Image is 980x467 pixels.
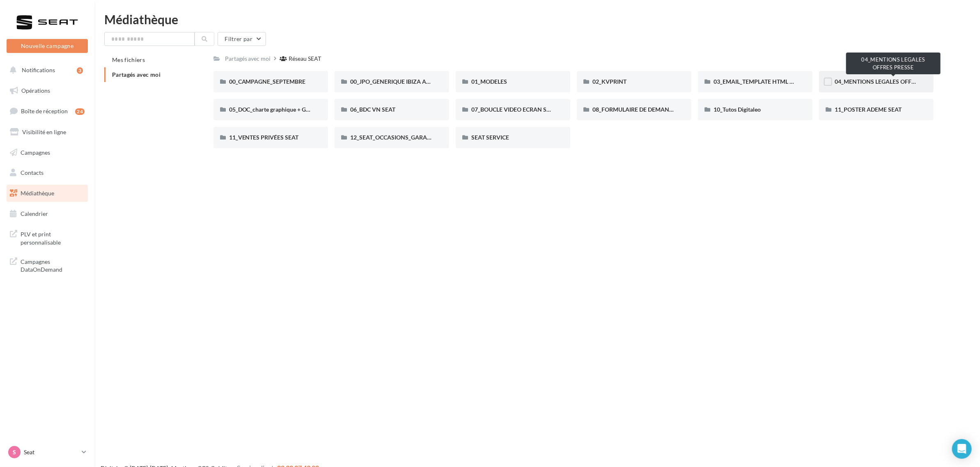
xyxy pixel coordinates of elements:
[21,108,68,114] span: Boîte de réception
[846,53,941,74] div: 04_MENTIONS LEGALES OFFRES PRESSE
[714,106,761,113] span: 10_Tutos Digitaleo
[21,149,50,156] span: Campagnes
[21,256,85,274] span: Campagnes DataOnDemand
[7,39,88,53] button: Nouvelle campagne
[835,106,902,113] span: 11_POSTER ADEME SEAT
[714,78,803,85] span: 03_EMAIL_TEMPLATE HTML SEAT
[77,67,83,74] div: 3
[229,106,329,113] span: 05_DOC_charte graphique + Guidelines
[471,106,580,113] span: 07_BOUCLE VIDEO ECRAN SHOWROOM
[21,87,50,94] span: Opérations
[5,205,90,222] a: Calendrier
[229,78,306,85] span: 00_CAMPAGNE_SEPTEMBRE
[24,448,78,456] p: Seat
[21,229,85,246] span: PLV et print personnalisable
[5,164,90,181] a: Contacts
[350,78,443,85] span: 00_JPO_GENERIQUE IBIZA ARONA
[5,185,90,202] a: Médiathèque
[5,102,90,120] a: Boîte de réception24
[471,134,509,141] span: SEAT SERVICE
[218,32,266,46] button: Filtrer par
[22,128,66,135] span: Visibilité en ligne
[350,106,395,113] span: 06_BDC VN SEAT
[592,106,705,113] span: 08_FORMULAIRE DE DEMANDE CRÉATIVE
[5,124,90,141] a: Visibilité en ligne
[5,62,86,79] button: Notifications 3
[592,78,627,85] span: 02_KVPRINT
[5,225,90,250] a: PLV et print personnalisable
[21,210,48,217] span: Calendrier
[75,108,85,115] div: 24
[112,71,161,78] span: Partagés avec moi
[225,55,271,63] div: Partagés avec moi
[289,55,321,63] div: Réseau SEAT
[112,56,145,63] span: Mes fichiers
[835,78,943,85] span: 04_MENTIONS LEGALES OFFRES PRESSE
[952,439,972,459] div: Open Intercom Messenger
[471,78,507,85] span: 01_MODELES
[5,82,90,99] a: Opérations
[7,444,88,460] a: S Seat
[22,66,55,73] span: Notifications
[21,169,44,176] span: Contacts
[21,190,54,197] span: Médiathèque
[229,134,299,141] span: 11_VENTES PRIVÉES SEAT
[350,134,443,141] span: 12_SEAT_OCCASIONS_GARANTIES
[104,13,970,25] div: Médiathèque
[5,253,90,277] a: Campagnes DataOnDemand
[13,448,16,456] span: S
[5,144,90,161] a: Campagnes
